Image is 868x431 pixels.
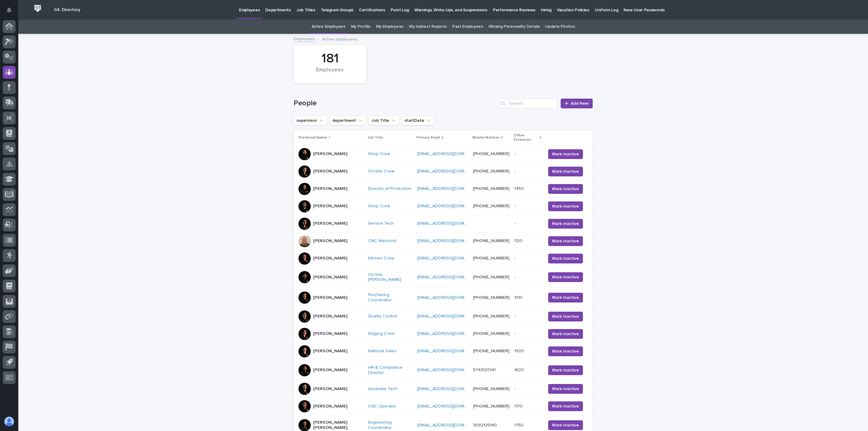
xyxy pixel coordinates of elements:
[417,349,486,353] a: [EMAIL_ADDRESS][DOMAIN_NAME]
[368,314,397,319] a: Quality Control
[417,221,486,226] a: [EMAIL_ADDRESS][DOMAIN_NAME]
[548,149,583,159] button: Mark Inactive
[368,404,396,409] a: CNC Operator
[473,423,497,427] a: 3092125140
[548,329,583,339] button: Mark Inactive
[552,367,579,373] span: Mark Inactive
[294,116,327,125] button: supervisor
[514,273,517,280] p: -
[313,275,347,280] p: [PERSON_NAME]
[552,255,579,262] span: Mark Inactive
[294,325,593,342] tr: [PERSON_NAME]Staging Crew [EMAIL_ADDRESS][DOMAIN_NAME] [PHONE_NUMBER]-- Mark Inactive
[368,272,412,283] a: On-Site [PERSON_NAME]
[417,404,486,408] a: [EMAIL_ADDRESS][DOMAIN_NAME]
[548,254,583,263] button: Mark Inactive
[294,360,593,380] tr: [PERSON_NAME]HR & Compliance Director [EMAIL_ADDRESS][DOMAIN_NAME] 574312014116201620 Mark Inactive
[294,197,593,215] tr: [PERSON_NAME]Shop Crew [EMAIL_ADDRESS][DOMAIN_NAME] [PHONE_NUMBER]-- Mark Inactive
[313,295,347,300] p: [PERSON_NAME]
[514,422,525,428] p: 1750
[552,168,579,175] span: Mark Inactive
[548,346,583,356] button: Mark Inactive
[368,420,412,430] a: Engineering Coordinator
[548,184,583,194] button: Mark Inactive
[294,342,593,360] tr: [PERSON_NAME]National Sales [EMAIL_ADDRESS][DOMAIN_NAME] [PHONE_NUMBER]19201920 Mark Inactive
[368,349,396,354] a: National Sales
[417,423,486,427] a: [EMAIL_ADDRESS][DOMAIN_NAME]
[548,167,583,176] button: Mark Inactive
[313,151,347,157] p: [PERSON_NAME]
[409,20,447,34] a: My Indirect Reports
[514,168,517,174] p: -
[312,20,345,34] a: Active Employees
[368,331,394,336] a: Staging Crew
[313,386,347,392] p: [PERSON_NAME]
[514,220,517,226] p: -
[3,4,16,16] button: Notifications
[514,150,517,157] p: -
[545,20,575,34] a: Update Photos
[552,186,579,192] span: Mark Inactive
[8,7,16,17] div: Notifications
[514,202,517,209] p: -
[294,232,593,250] tr: [PERSON_NAME]CNC Machinist [EMAIL_ADDRESS][DOMAIN_NAME] [PHONE_NUMBER]11201120 Mark Inactive
[548,401,583,411] button: Mark Inactive
[514,347,525,354] p: 1920
[417,295,486,300] a: [EMAIL_ADDRESS][DOMAIN_NAME]
[473,275,509,279] a: [PHONE_NUMBER]
[313,368,347,373] p: [PERSON_NAME]
[548,420,583,430] button: Mark Inactive
[417,314,486,318] a: [EMAIL_ADDRESS][DOMAIN_NAME]
[417,256,486,260] a: [EMAIL_ADDRESS][DOMAIN_NAME]
[294,250,593,267] tr: [PERSON_NAME]Kitchen Crew [EMAIL_ADDRESS][DOMAIN_NAME] [PHONE_NUMBER]-- Mark Inactive
[552,151,579,157] span: Mark Inactive
[552,348,579,354] span: Mark Inactive
[561,99,593,108] a: Add New
[3,415,16,428] button: users-avatar
[552,331,579,337] span: Mark Inactive
[552,422,579,428] span: Mark Inactive
[313,204,347,209] p: [PERSON_NAME]
[514,313,517,319] p: -
[548,312,583,321] button: Mark Inactive
[32,3,43,14] img: Workspace Logo
[473,152,509,156] a: [PHONE_NUMBER]
[514,185,525,191] p: 1450
[499,99,557,108] input: Search
[472,134,499,141] p: Mobile Number
[294,215,593,232] tr: [PERSON_NAME]Service Tech [EMAIL_ADDRESS][DOMAIN_NAME] -- Mark Inactive
[368,151,390,157] a: Shop Crew
[294,35,315,42] a: Employees
[304,51,356,66] div: 181
[514,330,517,336] p: -
[294,308,593,325] tr: [PERSON_NAME]Quality Control [EMAIL_ADDRESS][DOMAIN_NAME] [PHONE_NUMBER]-- Mark Inactive
[514,132,538,143] p: Office Extension
[313,238,347,244] p: [PERSON_NAME]
[473,204,509,208] a: [PHONE_NUMBER]
[417,169,486,173] a: [EMAIL_ADDRESS][DOMAIN_NAME]
[552,403,579,409] span: Mark Inactive
[313,169,347,174] p: [PERSON_NAME]
[473,256,509,260] a: [PHONE_NUMBER]
[514,385,517,392] p: -
[417,152,486,156] a: [EMAIL_ADDRESS][DOMAIN_NAME]
[552,313,579,320] span: Mark Inactive
[322,35,357,42] p: Active Employees
[473,295,509,300] a: [PHONE_NUMBER]
[294,145,593,163] tr: [PERSON_NAME]Shop Crew [EMAIL_ADDRESS][DOMAIN_NAME] [PHONE_NUMBER]-- Mark Inactive
[473,331,509,336] a: [PHONE_NUMBER]
[417,331,486,336] a: [EMAIL_ADDRESS][DOMAIN_NAME]
[369,116,399,125] button: Job Title
[548,219,583,229] button: Mark Inactive
[367,134,383,141] p: Job Title
[489,20,540,34] a: Missing Personality Details
[548,384,583,394] button: Mark Inactive
[54,7,80,13] h2: 04. Directory
[452,20,483,34] a: Past Employees
[417,134,440,141] p: Primary Email
[473,314,509,318] a: [PHONE_NUMBER]
[368,365,412,375] a: HR & Compliance Director
[548,272,583,282] button: Mark Inactive
[294,398,593,415] tr: [PERSON_NAME]CNC Operator [EMAIL_ADDRESS][DOMAIN_NAME] [PHONE_NUMBER]11701170 Mark Inactive
[402,116,434,125] button: startDate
